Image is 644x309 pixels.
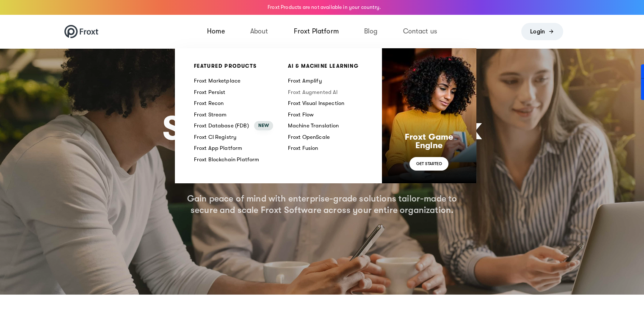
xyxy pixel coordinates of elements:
a: Froxt Blockchain Platform [194,155,288,164]
a: Machine Translation [288,121,382,130]
a: Froxt Visual Inspection [288,99,382,108]
a: Froxt Augmented AI [288,88,382,97]
p: Froxt Products are not available in your country. [268,2,381,12]
h3: Froxt Game Engine [395,133,464,150]
span: Login [530,28,545,36]
a: Blog [351,15,390,48]
a: Froxt Stream [194,110,288,119]
a: Contact us [390,15,450,48]
a: About [238,15,281,48]
a: Froxt Application Froxt Application Froxt Application Froxt Application Froxt Application [64,25,98,38]
a: Froxt Flow [288,110,382,119]
a: Froxt CI Registry [194,133,288,141]
a: Froxt Recon [194,99,288,108]
h3: Featured Products [194,63,288,69]
a: Home [194,15,238,48]
a: Froxt Platform [281,15,351,48]
span: GET STARTED [416,160,442,167]
h1: Streamline your work with [156,111,488,181]
span: New [254,121,273,130]
a: Froxt Fusion [288,144,382,152]
h3: AI & Machine Learning [288,63,382,69]
a: Froxt Database (FDB)New [194,121,288,130]
a: GET STARTED [409,157,448,171]
a: Froxt OpenScale [288,133,382,141]
a: Login [521,23,563,40]
a: Froxt App Platform [194,144,288,152]
a: Froxt Persist [194,88,288,97]
a: Froxt Marketplace [194,77,288,85]
img: Froxt Application [64,25,98,38]
a: Froxt Amplify [288,77,382,85]
h5: Gain peace of mind with enterprise-grade solutions tailor-made to secure and scale Froxt Software... [156,193,488,216]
